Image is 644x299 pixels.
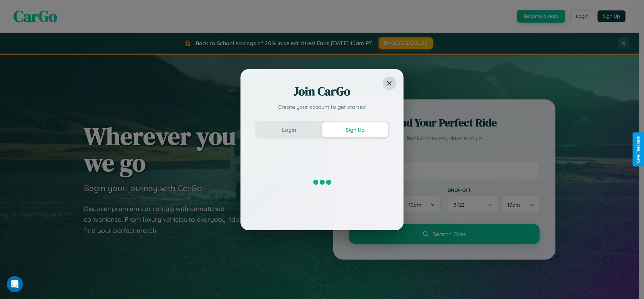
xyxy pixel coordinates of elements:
[322,122,388,137] button: Sign Up
[7,276,23,292] iframe: Intercom live chat
[256,122,322,137] button: Login
[255,103,389,111] p: Create your account to get started
[636,136,641,163] div: Give Feedback
[255,83,389,99] h2: Join CarGo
